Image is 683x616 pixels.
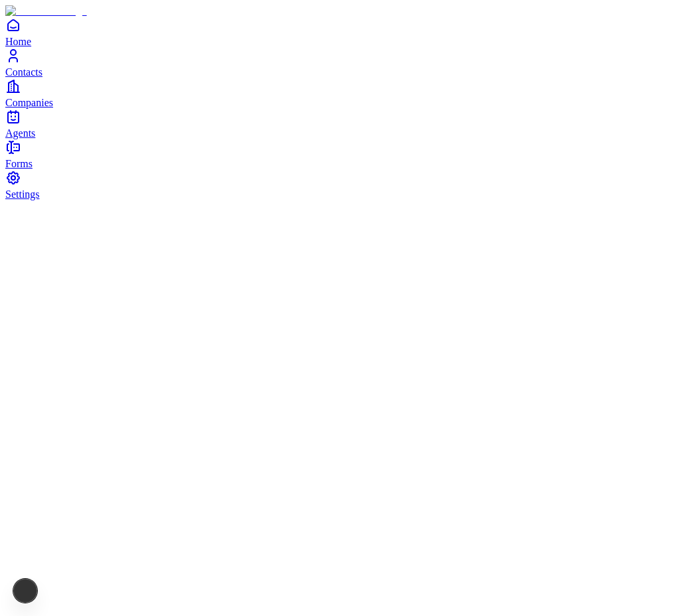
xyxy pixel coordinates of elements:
span: Contacts [5,66,42,78]
span: Settings [5,189,40,200]
a: Contacts [5,48,678,78]
a: Home [5,17,678,47]
span: Home [5,36,31,47]
span: Agents [5,127,35,139]
span: Forms [5,158,33,169]
a: Agents [5,109,678,139]
img: Item Brain Logo [5,5,87,17]
a: Companies [5,78,678,108]
span: Companies [5,97,53,108]
a: Settings [5,170,678,200]
a: Forms [5,139,678,169]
